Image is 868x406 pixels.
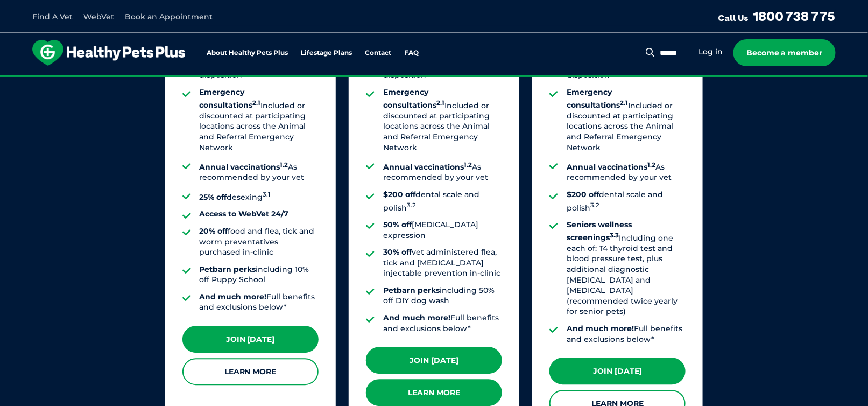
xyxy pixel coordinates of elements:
[567,190,599,199] strong: $200 off
[253,99,261,107] sup: 2.1
[567,162,655,172] strong: Annual vaccinations
[383,87,502,153] li: Included or discounted at participating locations across the Animal and Referral Emergency Network
[404,50,419,57] a: FAQ
[567,220,686,317] li: Including one each of: T4 thyroid test and blood pressure test, plus additional diagnostic [MEDIC...
[83,12,114,22] a: WebVet
[32,40,185,66] img: hpp-logo
[200,87,319,153] li: Included or discounted at participating locations across the Animal and Referral Emergency Network
[200,226,228,236] strong: 20% off
[644,47,657,58] button: Search
[718,12,749,23] span: Call Us
[200,190,319,202] li: desexing
[365,50,391,57] a: Contact
[383,285,440,295] strong: Petbarn perks
[383,159,502,183] li: As recommended by your vet
[464,160,472,168] sup: 1.2
[383,247,502,279] li: vet administered flea, tick and [MEDICAL_DATA] injectable prevention in-clinic
[407,201,416,209] sup: 3.2
[567,87,628,110] strong: Emergency consultations
[32,12,73,22] a: Find A Vet
[200,292,267,302] strong: And much more!
[233,75,635,85] span: Proactive, preventative wellness program designed to keep your pet healthier and happier for longer
[263,191,271,198] sup: 3.1
[567,87,686,153] li: Included or discounted at participating locations across the Animal and Referral Emergency Network
[383,87,444,110] strong: Emergency consultations
[383,247,412,257] strong: 30% off
[567,159,686,183] li: As recommended by your vet
[182,326,319,353] a: Join [DATE]
[549,358,686,384] a: Join [DATE]
[200,292,319,313] li: Full benefits and exclusions below*
[733,39,836,66] a: Become a member
[647,160,655,168] sup: 1.2
[383,190,502,213] li: dental scale and polish
[718,8,836,24] a: Call Us1800 738 775
[200,192,227,202] strong: 25% off
[383,220,502,241] li: [MEDICAL_DATA] expression
[200,87,261,110] strong: Emergency consultations
[590,201,599,209] sup: 3.2
[200,264,256,274] strong: Petbarn perks
[383,190,415,199] strong: $200 off
[200,264,319,285] li: including 10% off Puppy School
[383,162,472,172] strong: Annual vaccinations
[182,358,319,385] a: Learn More
[383,285,502,306] li: including 50% off DIY dog wash
[383,313,450,323] strong: And much more!
[200,226,319,258] li: food and flea, tick and worm preventatives purchased in-clinic
[125,12,213,22] a: Book an Appointment
[200,159,319,183] li: As recommended by your vet
[698,47,723,57] a: Log in
[366,379,502,406] a: Learn More
[436,99,444,107] sup: 2.1
[383,220,412,229] strong: 50% off
[383,313,502,334] li: Full benefits and exclusions below*
[620,99,628,107] sup: 2.1
[366,347,502,374] a: Join [DATE]
[610,232,619,239] sup: 3.3
[200,209,289,219] strong: Access to WebVet 24/7
[567,324,686,345] li: Full benefits and exclusions below*
[567,324,634,333] strong: And much more!
[280,160,288,168] sup: 1.2
[200,162,288,172] strong: Annual vaccinations
[567,220,632,242] strong: Seniors wellness screenings
[207,50,288,57] a: About Healthy Pets Plus
[301,50,352,57] a: Lifestage Plans
[567,190,686,213] li: dental scale and polish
